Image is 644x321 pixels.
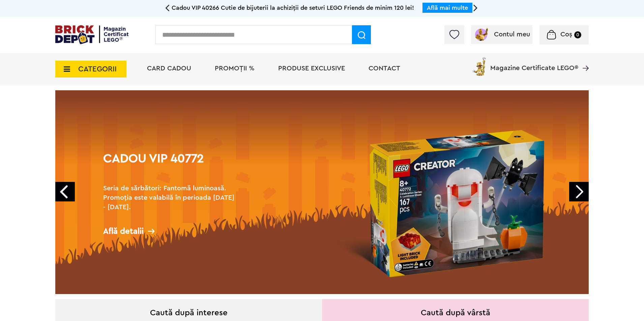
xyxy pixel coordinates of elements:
[103,153,238,177] h1: Cadou VIP 40772
[215,65,255,72] a: PROMOȚII %
[78,65,117,73] span: CATEGORII
[278,65,345,72] a: Produse exclusive
[55,90,589,294] a: Cadou VIP 40772Seria de sărbători: Fantomă luminoasă. Promoția este valabilă în perioada [DATE] -...
[172,5,414,11] span: Cadou VIP 40266 Cutie de bijuterii la achiziții de seturi LEGO Friends de minim 120 lei!
[474,31,530,38] a: Contul meu
[569,182,589,201] a: Next
[494,31,530,38] span: Contul meu
[560,31,572,38] span: Coș
[369,65,400,72] a: Contact
[147,65,191,72] a: Card Cadou
[427,5,468,11] a: Află mai multe
[578,56,589,63] a: Magazine Certificate LEGO®
[103,184,238,212] h2: Seria de sărbători: Fantomă luminoasă. Promoția este valabilă în perioada [DATE] - [DATE].
[574,31,581,38] small: 0
[103,227,238,235] div: Află detalii
[55,182,75,201] a: Prev
[490,56,578,71] span: Magazine Certificate LEGO®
